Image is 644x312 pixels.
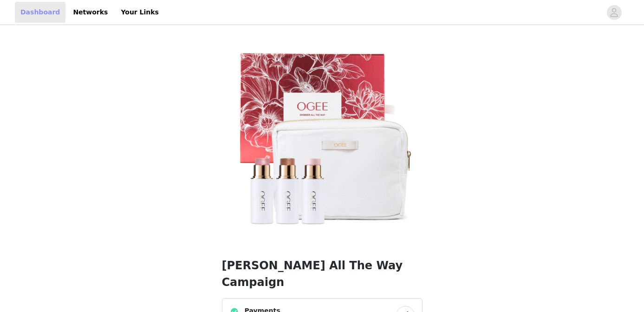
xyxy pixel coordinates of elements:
a: Networks [67,2,113,23]
a: Your Links [115,2,164,23]
img: campaign image [211,27,434,250]
div: avatar [610,5,618,20]
a: Dashboard [15,2,65,23]
h1: [PERSON_NAME] All The Way Campaign [222,257,423,291]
